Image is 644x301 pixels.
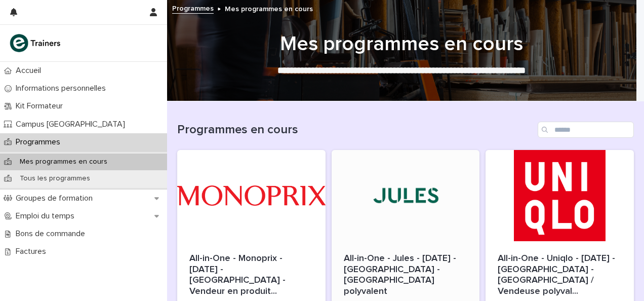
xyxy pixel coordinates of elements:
span: All-in-One - Jules - [DATE] - [GEOGRAPHIC_DATA] - [GEOGRAPHIC_DATA] polyvalent [344,254,459,296]
p: Bons de commande [12,229,93,239]
p: Programmes [12,137,68,147]
input: Search [538,122,634,138]
span: All-in-One - Uniqlo - [DATE] - [GEOGRAPHIC_DATA] - [GEOGRAPHIC_DATA] / Vendeuse polyval ... [498,253,622,297]
div: All-in-One - Uniqlo - 11 - Avril 2025 - Île-de-France - Vendeur / Vendeuse polyvalent [498,253,622,297]
p: Mes programmes en cours [225,3,313,14]
p: Groupes de formation [12,194,101,203]
span: All-in-One - Monoprix - [DATE] - [GEOGRAPHIC_DATA] - Vendeur en produit ... [189,253,313,297]
p: Factures [12,247,54,256]
p: Campus [GEOGRAPHIC_DATA] [12,120,133,129]
p: Kit Formateur [12,101,71,111]
p: Informations personnelles [12,84,114,93]
h1: Mes programmes en cours [177,32,626,56]
div: All-in-One - Monoprix - 24 - Septembre 2025 - Île-de-France - Vendeur en produits frais [189,253,313,297]
a: Programmes [172,2,214,14]
p: Mes programmes en cours [12,158,115,166]
h1: Programmes en cours [177,123,534,137]
p: Accueil [12,66,49,76]
img: K0CqGN7SDeD6s4JG8KQk [8,33,64,53]
p: Tous les programmes [12,174,98,183]
p: Emploi du temps [12,211,83,221]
